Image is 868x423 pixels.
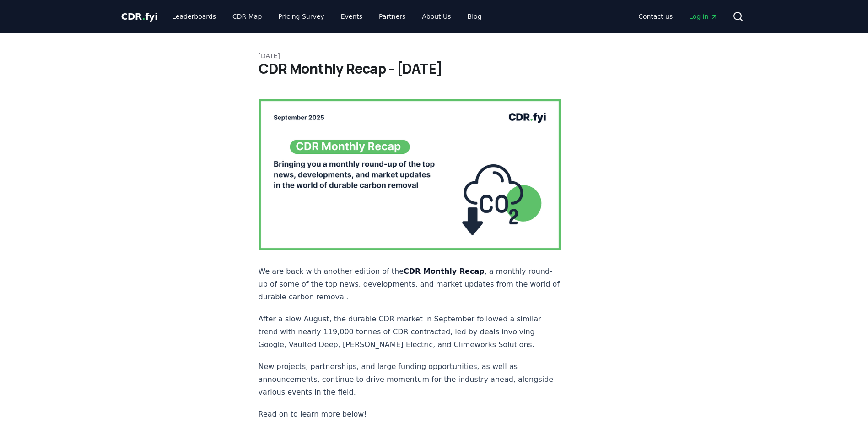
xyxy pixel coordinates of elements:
a: Events [334,8,370,25]
p: [DATE] [259,51,610,60]
p: After a slow August, the durable CDR market in September followed a similar trend with nearly 119... [259,313,561,351]
a: CDR Map [225,8,269,25]
strong: CDR Monthly Recap [404,267,485,276]
span: . [142,11,145,22]
nav: Main [631,8,725,25]
a: Leaderboards [165,8,223,25]
a: Log in [682,8,725,25]
nav: Main [165,8,489,25]
a: About Us [415,8,458,25]
img: blog post image [259,99,561,250]
p: New projects, partnerships, and large funding opportunities, as well as announcements, continue t... [259,360,561,399]
h1: CDR Monthly Recap - [DATE] [259,60,610,77]
a: Pricing Survey [271,8,331,25]
span: Log in [689,12,717,21]
a: Partners [372,8,413,25]
a: Blog [460,8,489,25]
p: We are back with another edition of the , a monthly round-up of some of the top news, development... [259,265,561,304]
p: Read on to learn more below! [259,408,561,421]
a: Contact us [631,8,680,25]
a: CDR.fyi [121,10,158,23]
span: CDR fyi [121,11,158,22]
